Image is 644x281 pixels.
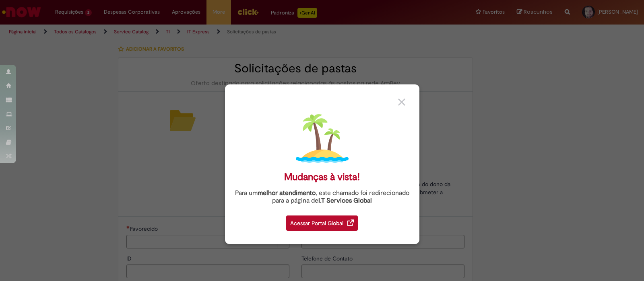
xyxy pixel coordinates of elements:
[398,98,405,106] img: close_button_grey.png
[258,189,316,197] strong: melhor atendimento
[318,192,372,205] a: I.T Services Global
[284,171,360,183] div: Mudanças à vista!
[347,219,354,226] img: redirect_link.png
[296,112,349,165] img: island.png
[286,215,358,231] div: Acessar Portal Global
[286,211,358,231] a: Acessar Portal Global
[231,189,413,205] div: Para um , este chamado foi redirecionado para a página de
